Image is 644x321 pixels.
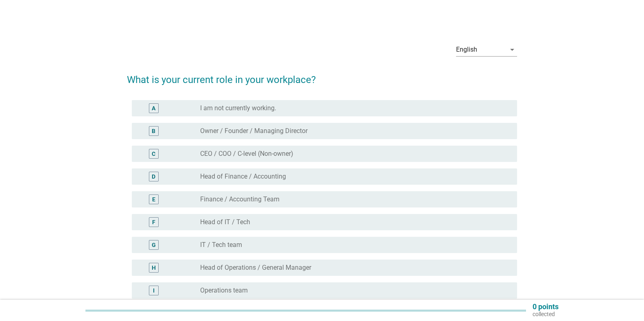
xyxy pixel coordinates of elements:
[200,241,242,249] label: IT / Tech team
[456,46,477,53] div: English
[152,264,156,272] div: H
[152,241,156,249] div: G
[152,173,155,181] div: D
[200,195,279,203] label: Finance / Accounting Team
[200,173,286,181] label: Head of Finance / Accounting
[152,127,155,135] div: B
[507,45,517,55] i: arrow_drop_down
[200,127,308,135] label: Owner / Founder / Managing Director
[152,104,155,113] div: A
[200,264,311,272] label: Head of Operations / General Manager
[153,286,155,295] div: I
[533,303,559,310] p: 0 points
[127,64,517,87] h2: What is your current role in your workplace?
[152,150,155,158] div: C
[200,218,250,226] label: Head of IT / Tech
[200,104,276,112] label: I am not currently working.
[152,218,155,227] div: F
[200,286,248,295] label: Operations team
[200,150,293,158] label: CEO / COO / C-level (Non-owner)
[152,195,155,204] div: E
[533,310,559,318] p: collected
